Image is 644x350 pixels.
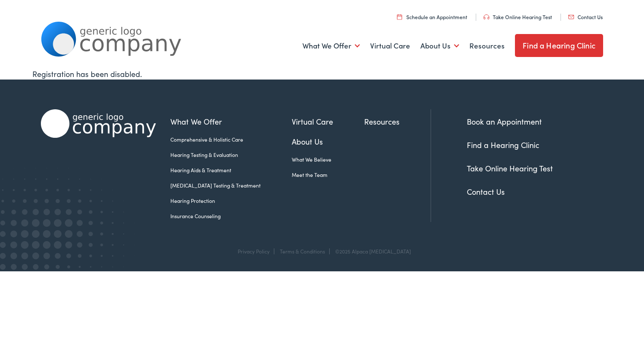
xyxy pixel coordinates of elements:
a: Privacy Policy [238,248,270,255]
a: Schedule an Appointment [397,13,467,20]
a: Contact Us [568,13,603,20]
a: Find a Hearing Clinic [467,139,539,150]
a: Contact Us [467,186,505,197]
img: utility icon [483,14,489,20]
a: Meet the Team [292,171,364,179]
img: utility icon [397,14,402,20]
a: Resources [364,116,431,127]
a: [MEDICAL_DATA] Testing & Treatment [170,182,292,189]
a: About Us [420,30,459,62]
a: Hearing Testing & Evaluation [170,151,292,159]
a: About Us [292,136,364,147]
a: What We Offer [170,116,292,127]
img: utility icon [568,15,574,19]
a: Find a Hearing Clinic [515,34,603,57]
a: Terms & Conditions [280,248,325,255]
a: Book an Appointment [467,116,542,127]
a: What We Offer [302,30,360,62]
a: Take Online Hearing Test [483,13,552,20]
a: Hearing Aids & Treatment [170,166,292,174]
div: ©2025 Alpaca [MEDICAL_DATA] [331,248,411,254]
a: What We Believe [292,156,364,163]
a: Insurance Counseling [170,212,292,220]
a: Virtual Care [292,116,364,127]
a: Comprehensive & Holistic Care [170,136,292,143]
a: Resources [469,30,505,62]
a: Take Online Hearing Test [467,163,553,174]
div: Registration has been disabled. [32,68,612,80]
a: Hearing Protection [170,197,292,205]
a: Virtual Care [370,30,410,62]
img: Alpaca Audiology [41,109,156,138]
